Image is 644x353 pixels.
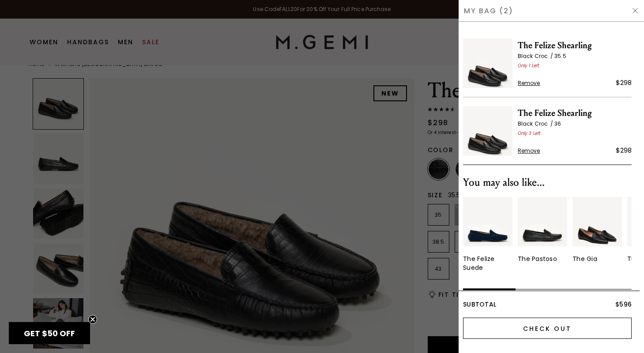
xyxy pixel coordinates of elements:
span: 36 [554,120,561,127]
a: The Gia [572,197,622,263]
span: GET $50 OFF [24,328,75,339]
img: The Felize Shearling [463,106,512,156]
img: v_05671_01_Main_New_TheFelize_MidnightBlue_Suede_290x387_crop_center.jpg [463,197,512,246]
span: The Felize Shearling [518,106,632,120]
img: v_11573_01_Main_New_ThePastoso_Black_Leather_290x387_crop_center.jpg [518,197,567,246]
span: Remove [518,80,540,87]
div: GET $50 OFFClose teaser [9,322,90,344]
span: Black Croc [518,52,554,60]
span: Subtotal [463,300,496,309]
span: Only 3 Left [518,130,541,137]
span: The Felize Shearling [518,38,632,53]
div: The Gia [572,254,597,263]
div: $298 [616,77,632,88]
span: $596 [615,300,632,309]
img: The Felize Shearling [463,38,512,88]
span: 35.5 [554,52,566,60]
span: Remove [518,147,540,154]
img: v_11763_02_Hover_New_TheGia_Black_Leather_290x387_crop_center.jpg [572,197,622,246]
span: Only 1 Left [518,62,539,69]
div: You may also like... [463,176,632,190]
input: Check Out [463,318,632,339]
span: Black Croc [518,120,554,127]
div: The Felize Suede [463,254,512,272]
div: The Pastoso [518,254,557,263]
a: The Pastoso [518,197,567,263]
button: Close teaser [88,315,97,324]
div: $298 [616,145,632,156]
img: Hide Drawer [632,7,639,14]
a: The Felize Suede [463,197,512,272]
